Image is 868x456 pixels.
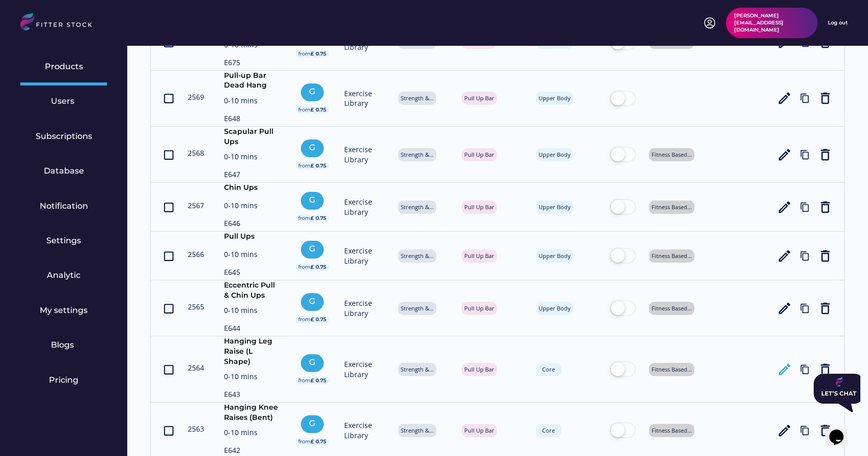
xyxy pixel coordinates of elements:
div: Exercise Library [344,89,385,108]
div: Fitness Based... [652,151,692,158]
button: crop_din [162,248,175,264]
div: G [303,418,321,429]
div: £ 0.75 [311,50,326,58]
div: £ 0.75 [311,316,326,323]
div: Pull-up Bar Dead Hang [224,71,280,91]
div: Pull Up Bar [464,151,494,158]
div: E644 [224,323,280,336]
text: crop_din [162,424,175,437]
button: delete_outline [818,362,833,377]
div: E648 [224,113,280,126]
text: edit [777,301,792,316]
div: Core [539,426,559,434]
div: Strength &... [401,426,434,434]
div: Hanging Leg Raise (L Shape) [224,336,280,366]
div: Strength &... [401,94,434,102]
div: Upper Body [539,203,571,211]
div: Pull Up Bar [464,426,494,434]
div: Notification [40,201,88,212]
div: 2563 [188,424,211,434]
div: 0-10 mins [224,427,280,440]
div: Subscriptions [36,131,92,142]
div: Products [45,61,83,72]
button: crop_din [162,147,175,162]
text: crop_din [162,249,175,262]
div: Strength &... [401,151,434,158]
div: 0-10 mins [224,201,280,213]
div: Fitness Based... [652,365,692,373]
div: 0-10 mins [224,249,280,262]
img: Chat attention grabber [4,4,55,43]
button: edit [777,147,792,162]
div: Scapular Pull Ups [224,127,280,147]
div: £ 0.75 [311,438,326,445]
div: from [298,438,311,445]
div: Strength &... [401,365,434,373]
text: edit [777,362,792,377]
div: from [298,377,311,384]
div: 0-10 mins [224,40,280,52]
div: Upper Body [539,151,571,158]
div: from [298,316,311,323]
div: £ 0.75 [311,215,326,222]
div: Fitness Based... [652,304,692,312]
button: delete_outline [818,301,833,316]
text: crop_din [162,302,175,315]
button: edit [777,199,792,215]
text: delete_outline [818,423,833,438]
div: 2566 [188,249,211,260]
div: Core [539,365,559,373]
button: delete_outline [818,199,833,215]
div: 2565 [188,302,211,312]
div: [PERSON_NAME][EMAIL_ADDRESS][DOMAIN_NAME] [734,12,809,34]
div: 2567 [188,201,211,211]
div: Blogs [51,339,76,351]
div: Upper Body [539,94,571,102]
div: 2569 [188,92,211,102]
div: from [298,162,311,169]
text: delete_outline [818,248,833,264]
img: profile-circle.svg [704,17,716,29]
button: edit [777,91,792,106]
div: Pull Up Bar [464,304,494,312]
div: 0-10 mins [224,305,280,318]
div: E675 [224,58,280,70]
div: £ 0.75 [311,106,326,113]
div: Fitness Based... [652,426,692,434]
div: Analytic [47,270,80,281]
div: E646 [224,218,280,231]
button: edit [777,423,792,438]
div: Pull Up Bar [464,252,494,260]
div: Strength &... [401,252,434,260]
div: from [298,106,311,113]
div: Exercise Library [344,420,385,440]
div: Strength &... [401,304,434,312]
button: delete_outline [818,91,833,106]
div: 2568 [188,148,211,158]
div: Database [44,165,84,177]
div: Fitness Based... [652,203,692,211]
div: 0-10 mins [224,152,280,164]
button: crop_din [162,362,175,377]
div: E647 [224,169,280,182]
div: G [303,86,321,97]
div: Exercise Library [344,298,385,318]
div: £ 0.75 [311,377,326,384]
div: 0-10 mins [224,372,280,384]
button: edit [777,248,792,264]
button: delete_outline [818,147,833,162]
button: crop_din [162,199,175,215]
div: Pull Up Bar [464,94,494,102]
img: LOGO.svg [20,13,101,34]
text: crop_din [162,92,175,105]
